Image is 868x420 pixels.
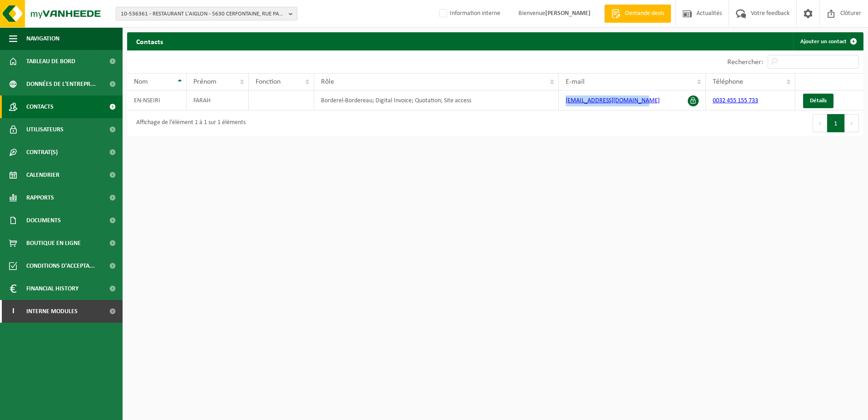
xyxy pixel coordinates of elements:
[321,78,334,85] span: Rôle
[314,90,559,110] td: Borderel-Bordereau; Digital Invoice; Quotation; Site access
[193,78,217,85] span: Prénom
[26,73,96,95] span: Données de l'entrepr...
[813,114,827,132] button: Previous
[845,114,859,132] button: Next
[713,78,743,85] span: Téléphone
[623,9,666,18] span: Demande devis
[566,97,660,104] a: [EMAIL_ADDRESS][DOMAIN_NAME]
[187,90,249,110] td: FARAH
[127,32,172,50] h2: Contacts
[26,277,79,300] span: Financial History
[26,95,54,118] span: Contacts
[132,115,246,131] div: Affichage de l'élément 1 à 1 sur 1 éléments
[26,300,78,323] span: Interne modules
[26,209,61,232] span: Documents
[26,186,54,209] span: Rapports
[437,7,500,20] label: Information interne
[26,141,58,164] span: Contrat(s)
[793,32,863,50] a: Ajouter un contact
[827,114,845,132] button: 1
[121,7,285,21] span: 10-536361 - RESTAURANT L'AIGLON - 5630 CERFONTAINE, RUE PAR DELÀ L'EAU (SIL) 7
[727,59,763,66] label: Rechercher:
[26,27,59,50] span: Navigation
[26,50,75,73] span: Tableau de bord
[256,78,281,85] span: Fonction
[803,94,833,108] a: Détails
[26,118,64,141] span: Utilisateurs
[810,98,827,104] span: Détails
[713,97,758,104] a: 0032 455 155 733
[26,164,59,186] span: Calendrier
[116,7,297,20] button: 10-536361 - RESTAURANT L'AIGLON - 5630 CERFONTAINE, RUE PAR DELÀ L'EAU (SIL) 7
[9,300,17,323] span: I
[604,5,671,23] a: Demande devis
[545,10,591,17] strong: [PERSON_NAME]
[26,232,81,255] span: Boutique en ligne
[134,78,148,85] span: Nom
[566,78,585,85] span: E-mail
[26,255,95,277] span: Conditions d'accepta...
[127,90,187,110] td: EN-NSEIRI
